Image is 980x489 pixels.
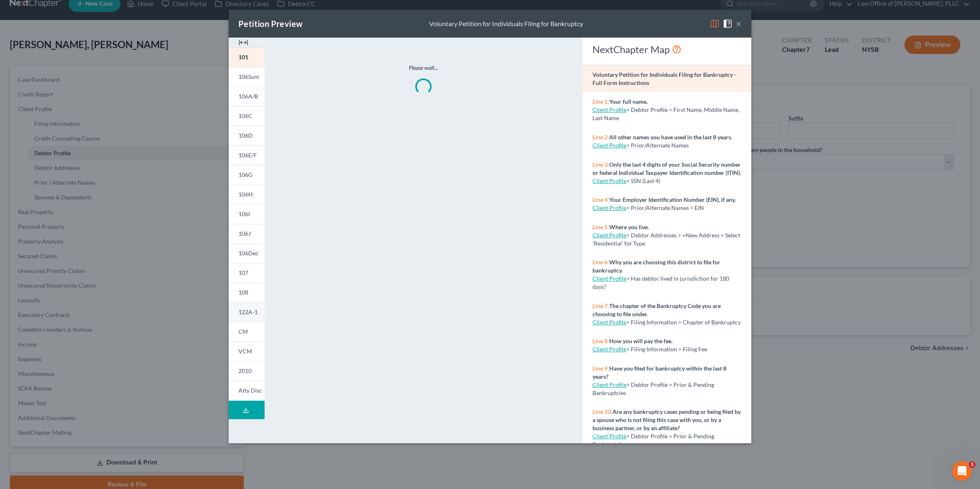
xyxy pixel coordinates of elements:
[229,106,265,126] a: 106C
[609,337,673,344] strong: How you will pay the fee.
[238,348,252,355] span: VCM
[238,54,248,60] span: 101
[723,19,733,29] img: help-close-5ba153eb36485ed6c1ea00a893f15db1cb9b99d6cae46e1a8edb6c62d00a1a76.svg
[229,283,265,302] a: 108
[592,204,626,211] a: Client Profile
[229,204,265,224] a: 106I
[238,230,251,237] span: 106J
[238,387,262,394] span: Atty Disc
[592,365,726,380] strong: Have you filed for bankruptcy within the last 8 years?
[592,433,714,448] span: > Debtor Profile > Prior & Pending Bankruptcies
[229,361,265,381] a: 2010
[609,223,649,230] strong: Where you live.
[626,177,660,184] span: > SSN (Last 4)
[229,342,265,361] a: VCM
[238,93,258,100] span: 106A/B
[626,346,707,353] span: > Filing Information > Filing Fee
[969,461,976,468] span: 1
[592,161,741,176] strong: Only the last 4 digits of your Social Security number or federal Individual Taxpayer Identificati...
[592,134,609,141] span: Line 2:
[592,408,741,431] strong: Are any bankruptcy cases pending or being filed by a spouse who is not filing this case with you,...
[592,232,626,239] a: Client Profile
[229,87,265,106] a: 106A/B
[229,381,265,401] a: Atty Disc
[592,43,742,56] div: NextChapter Map
[592,177,626,184] a: Client Profile
[592,259,720,274] strong: Why you are choosing this district to file for bankruptcy.
[592,319,626,326] a: Client Profile
[592,275,626,282] a: Client Profile
[229,67,265,87] a: 106Sum
[592,223,609,230] span: Line 5:
[238,269,248,276] span: 107
[238,328,248,335] span: CM
[592,302,609,309] span: Line 7:
[592,275,729,290] span: > Has debtor lived in jurisdiction for 180 days?
[229,263,265,283] a: 107
[592,346,626,353] a: Client Profile
[952,461,972,481] iframe: Intercom live chat
[592,98,609,105] span: Line 1:
[592,106,739,121] span: > Debtor Profile > First Name, Middle Name, Last Name
[626,204,704,211] span: > Prior/Alternate Names > EIN
[592,259,609,266] span: Line 6:
[229,224,265,243] a: 106J
[229,322,265,342] a: CM
[626,319,741,326] span: > Filing Information > Chapter of Bankruptcy
[229,243,265,263] a: 106Dec
[238,367,252,374] span: 2010
[592,408,612,415] span: Line 10:
[238,73,259,80] span: 106Sum
[592,196,609,203] span: Line 4:
[592,337,609,344] span: Line 8:
[238,289,248,296] span: 108
[238,112,252,119] span: 106C
[429,19,583,29] div: Voluntary Petition for Individuals Filing for Bankruptcy
[229,302,265,322] a: 122A-1
[592,232,740,247] span: > Debtor Addresses > +New Address > Select 'Residential' for Type
[229,145,265,165] a: 106E/F
[238,171,252,178] span: 106G
[229,47,265,67] a: 101
[592,161,609,168] span: Line 3:
[592,71,736,86] strong: Voluntary Petition for Individuals Filing for Bankruptcy - Full Form Instructions
[736,19,742,29] button: ×
[238,152,257,159] span: 106E/F
[238,210,250,217] span: 106I
[609,196,736,203] strong: Your Employer Identification Number (EIN), if any.
[609,134,732,141] strong: All other names you have used in the last 8 years.
[626,142,689,149] span: > Prior/Alternate Names
[238,308,258,315] span: 122A-1
[592,433,626,440] a: Client Profile
[238,250,258,257] span: 106Dec
[609,98,648,105] strong: Your full name.
[710,19,719,29] img: map-eea8200ae884c6f1103ae1953ef3d486a96c86aabb227e865a55264e3737af1f.svg
[238,38,248,47] img: expand-e0f6d898513216a626fdd78e52531dac95497ffd26381d4c15ee2fc46db09dca.svg
[592,381,626,388] a: Client Profile
[238,18,303,29] div: Petition Preview
[229,165,265,185] a: 106G
[592,106,626,113] a: Client Profile
[238,132,253,139] span: 106D
[592,365,609,372] span: Line 9:
[229,185,265,204] a: 106H
[592,142,626,149] a: Client Profile
[592,302,721,317] strong: The chapter of the Bankruptcy Code you are choosing to file under.
[238,191,253,198] span: 106H
[229,126,265,145] a: 106D
[592,381,714,396] span: > Debtor Profile > Prior & Pending Bankruptcies
[299,64,548,72] p: Please wait...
